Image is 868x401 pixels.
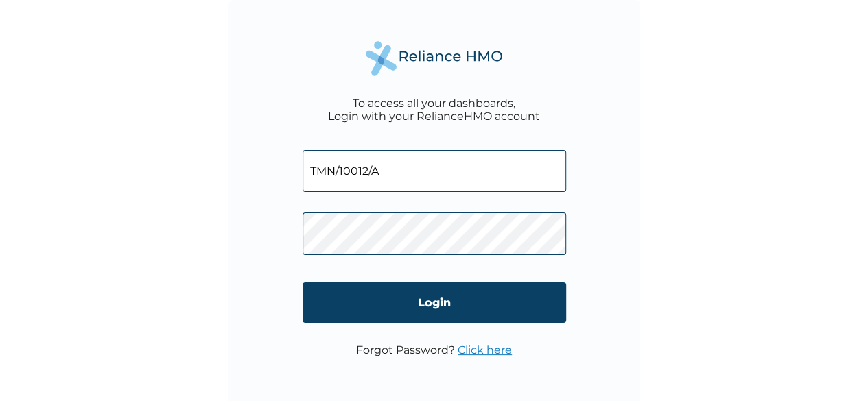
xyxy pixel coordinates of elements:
input: Email address or HMO ID [303,150,566,192]
p: Forgot Password? [356,343,512,356]
img: Reliance Health's Logo [366,41,503,76]
a: Click here [458,343,512,356]
input: Login [303,282,566,323]
div: To access all your dashboards, Login with your RelianceHMO account [328,97,540,123]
